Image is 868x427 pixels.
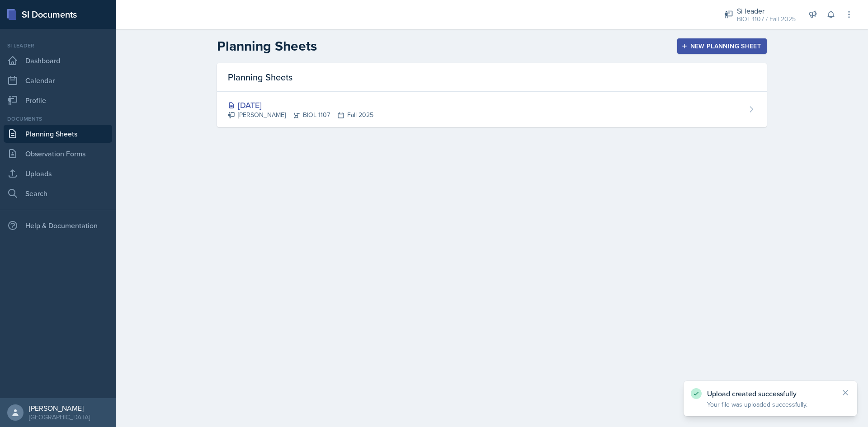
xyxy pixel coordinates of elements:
[228,110,373,120] div: [PERSON_NAME] BIOL 1107 Fall 2025
[707,389,834,398] p: Upload created successfully
[4,125,112,143] a: Planning Sheets
[4,52,112,70] a: Dashboard
[29,413,90,422] div: [GEOGRAPHIC_DATA]
[4,184,112,202] a: Search
[4,164,112,183] a: Uploads
[707,400,834,409] p: Your file was uploaded successfully.
[677,38,767,54] button: New Planning Sheet
[737,14,796,24] div: BIOL 1107 / Fall 2025
[4,115,112,123] div: Documents
[4,216,112,235] div: Help & Documentation
[683,42,761,50] div: New Planning Sheet
[29,404,90,413] div: [PERSON_NAME]
[228,99,373,111] div: [DATE]
[4,91,112,109] a: Profile
[737,5,796,16] div: Si leader
[217,92,767,127] a: [DATE] [PERSON_NAME]BIOL 1107Fall 2025
[4,145,112,163] a: Observation Forms
[4,71,112,89] a: Calendar
[217,38,317,54] h2: Planning Sheets
[217,63,767,92] div: Planning Sheets
[4,42,112,50] div: Si leader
